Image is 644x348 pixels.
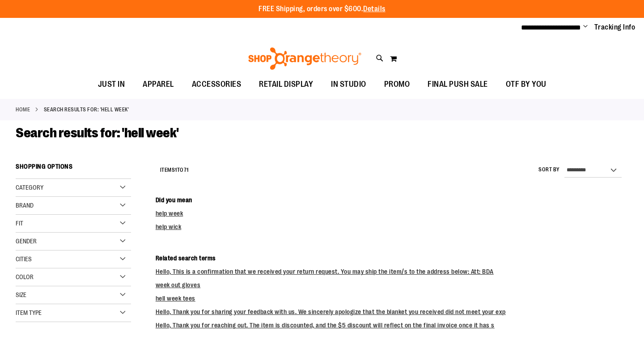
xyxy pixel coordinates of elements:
[322,74,375,95] a: IN STUDIO
[44,106,129,114] strong: Search results for: 'hell week'
[375,74,419,95] a: PROMO
[384,74,410,94] span: PROMO
[16,184,43,191] span: Category
[134,74,183,95] a: APPAREL
[160,163,189,177] h2: Items to
[16,159,131,179] strong: Shopping Options
[258,4,386,14] p: FREE Shipping, orders over $600.
[175,167,177,173] span: 1
[16,220,23,227] span: Fit
[331,74,366,94] span: IN STUDIO
[497,74,555,95] a: OTF BY YOU
[583,23,588,32] button: Account menu
[250,74,322,95] a: RETAIL DISPLAY
[247,47,363,70] img: Shop Orangetheory
[156,195,628,204] dt: Did you mean
[156,281,201,289] a: week out gloves
[16,291,26,298] span: Size
[363,5,386,13] a: Details
[156,210,183,217] a: help week
[192,74,241,94] span: ACCESSORIES
[143,74,174,94] span: APPAREL
[156,308,506,315] a: Hello, Thank you for sharing your feedback with us. We sincerely apologize that the blanket you r...
[428,74,488,94] span: FINAL PUSH SALE
[16,106,30,114] a: Home
[538,166,560,174] label: Sort By
[184,167,189,173] span: 71
[183,74,250,95] a: ACCESSORIES
[16,309,42,316] span: Item Type
[16,255,32,263] span: Cities
[594,22,636,32] a: Tracking Info
[16,238,37,245] span: Gender
[98,74,125,94] span: JUST IN
[16,125,179,140] span: Search results for: 'hell week'
[156,295,195,302] a: hell week tees
[16,202,34,209] span: Brand
[156,254,628,263] dt: Related search terms
[506,74,547,94] span: OTF BY YOU
[16,273,34,280] span: Color
[419,74,497,95] a: FINAL PUSH SALE
[259,74,313,94] span: RETAIL DISPLAY
[156,322,495,329] a: Hello, Thank you for reaching out. The item is discounted, and the $5 discount will reflect on th...
[156,223,182,230] a: help wick
[89,74,134,95] a: JUST IN
[156,268,494,275] a: Hello, This is a confirmation that we received your return request. You may ship the item/s to th...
